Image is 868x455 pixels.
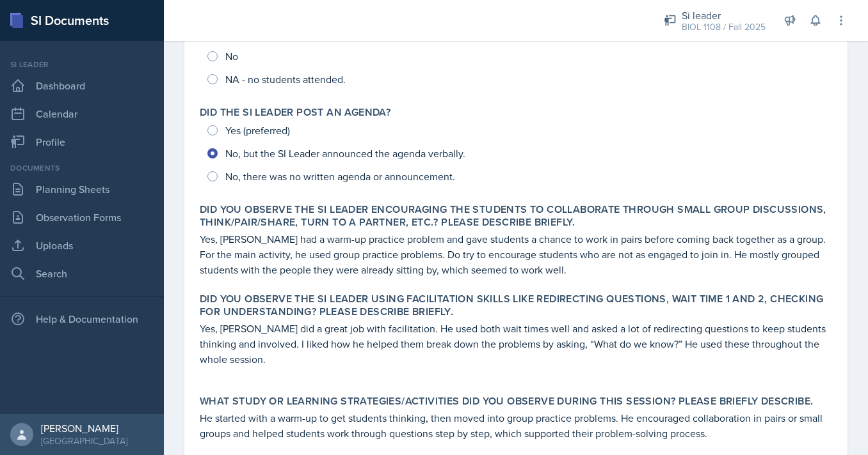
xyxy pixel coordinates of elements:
p: He started with a warm-up to get students thinking, then moved into group practice problems. He e... [200,410,832,441]
a: Calendar [5,101,159,127]
a: Search [5,261,159,286]
div: Si leader [682,8,766,23]
label: Did the SI Leader post an agenda? [200,106,390,119]
div: [GEOGRAPHIC_DATA] [41,435,127,447]
a: Observation Forms [5,204,159,230]
div: BIOL 1108 / Fall 2025 [682,20,766,34]
a: Profile [5,129,159,155]
div: Help & Documentation [5,306,159,332]
a: Uploads [5,233,159,258]
a: Dashboard [5,73,159,98]
div: Si leader [5,59,159,70]
div: Documents [5,162,159,174]
label: Did you observe the SI Leader encouraging the students to collaborate through small group discuss... [200,203,832,229]
label: Did you observe the SI Leader using facilitation skills like redirecting questions, wait time 1 a... [200,293,832,318]
p: Yes, [PERSON_NAME] had a warm-up practice problem and gave students a chance to work in pairs bef... [200,231,832,277]
p: Yes, [PERSON_NAME] did a great job with facilitation. He used both wait times well and asked a lo... [200,321,832,367]
div: [PERSON_NAME] [41,422,127,435]
a: Planning Sheets [5,176,159,202]
label: What study or learning strategies/activities did you observe during this session? Please briefly ... [200,395,813,408]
